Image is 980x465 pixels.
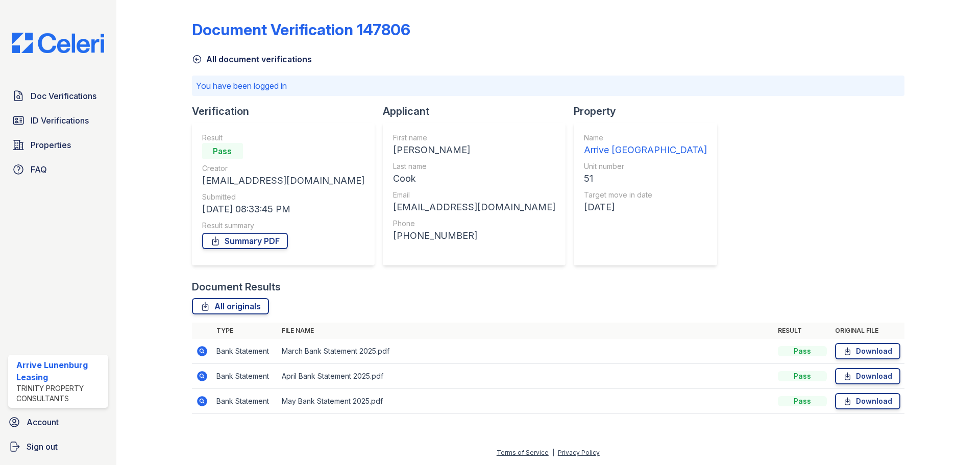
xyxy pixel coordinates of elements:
div: Email [393,190,555,200]
div: Cook [393,172,555,186]
div: Pass [778,396,827,406]
th: File name [278,323,774,339]
a: Properties [8,135,108,155]
td: May Bank Statement 2025.pdf [278,389,774,414]
div: Result [202,133,364,143]
a: Sign out [4,436,112,457]
span: Doc Verifications [31,90,96,102]
th: Type [212,323,278,339]
div: [PERSON_NAME] [393,143,555,157]
th: Original file [831,323,904,339]
div: Verification [192,104,383,118]
div: [DATE] 08:33:45 PM [202,202,364,216]
a: All document verifications [192,53,312,65]
a: Summary PDF [202,233,288,249]
div: Phone [393,218,555,229]
div: Document Results [192,280,281,294]
span: ID Verifications [31,114,89,127]
div: [EMAIL_ADDRESS][DOMAIN_NAME] [202,174,364,188]
div: First name [393,133,555,143]
td: April Bank Statement 2025.pdf [278,364,774,389]
span: Sign out [27,440,58,453]
img: CE_Logo_Blue-a8612792a0a2168367f1c8372b55b34899dd931a85d93a1a3d3e32e68fde9ad4.png [4,33,112,53]
div: Pass [778,371,827,381]
div: Unit number [584,161,707,172]
a: Download [835,368,900,384]
span: Account [27,416,59,428]
a: Privacy Policy [558,449,600,456]
a: Name Arrive [GEOGRAPHIC_DATA] [584,133,707,157]
div: 51 [584,172,707,186]
div: Trinity Property Consultants [16,383,104,404]
span: Properties [31,139,71,151]
p: You have been logged in [196,80,900,92]
a: Download [835,393,900,409]
div: Name [584,133,707,143]
a: Terms of Service [497,449,549,456]
a: Account [4,412,112,432]
a: Doc Verifications [8,86,108,106]
div: | [552,449,554,456]
div: Pass [778,346,827,356]
div: Arrive [GEOGRAPHIC_DATA] [584,143,707,157]
div: Result summary [202,221,364,231]
div: [EMAIL_ADDRESS][DOMAIN_NAME] [393,200,555,214]
a: Download [835,343,900,359]
div: Submitted [202,192,364,202]
div: Last name [393,161,555,172]
div: Arrive Lunenburg Leasing [16,359,104,383]
th: Result [774,323,831,339]
div: [PHONE_NUMBER] [393,229,555,243]
div: Document Verification 147806 [192,20,410,39]
div: Target move in date [584,190,707,200]
div: Creator [202,163,364,174]
a: FAQ [8,159,108,180]
td: Bank Statement [212,389,278,414]
td: March Bank Statement 2025.pdf [278,339,774,364]
td: Bank Statement [212,339,278,364]
a: ID Verifications [8,110,108,131]
span: FAQ [31,163,47,176]
div: Applicant [383,104,574,118]
td: Bank Statement [212,364,278,389]
div: Property [574,104,725,118]
div: [DATE] [584,200,707,214]
div: Pass [202,143,243,159]
a: All originals [192,298,269,314]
